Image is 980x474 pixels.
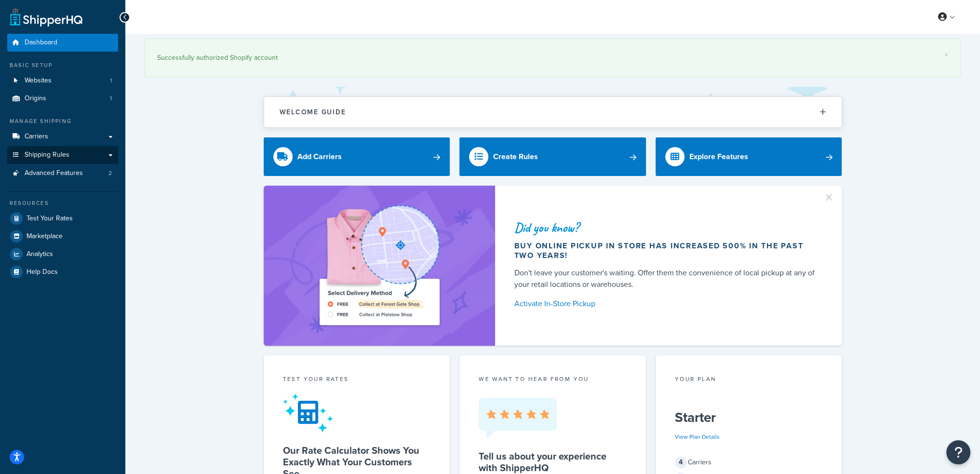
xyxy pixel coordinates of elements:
a: Origins1 [7,90,118,108]
h5: Tell us about your experience with ShipperHQ [479,450,627,474]
h5: Starter [675,410,823,425]
button: Open Resource Center [946,440,970,464]
a: Explore Features [656,137,842,176]
span: Marketplace [27,232,63,241]
a: Marketplace [7,228,118,245]
div: Successfully authorized Shopify account [157,51,948,65]
a: Advanced Features2 [7,164,118,182]
span: Shipping Rules [25,151,69,159]
a: Help Docs [7,263,118,281]
p: we want to hear from you [479,375,627,383]
h2: Welcome Guide [280,108,346,116]
li: Websites [7,72,118,90]
div: Explore Features [689,150,748,163]
a: Carriers [7,128,118,146]
div: Basic Setup [7,61,118,69]
div: Test your rates [283,375,431,386]
div: Carriers [675,456,823,469]
span: Analytics [27,250,53,258]
div: Create Rules [493,150,538,163]
a: Dashboard [7,34,118,52]
span: Test Your Rates [27,215,73,223]
a: Websites1 [7,72,118,90]
a: × [944,51,948,59]
a: View Plan Details [675,433,720,441]
button: Welcome Guide [264,97,842,127]
a: Add Carriers [264,137,450,176]
a: Activate In-Store Pickup [514,297,819,311]
span: 2 [108,169,112,177]
span: Help Docs [27,268,58,276]
span: Dashboard [25,39,57,47]
div: Your Plan [675,375,823,386]
span: Websites [25,77,52,85]
div: Did you know? [514,221,819,234]
span: 4 [675,457,686,468]
a: Test Your Rates [7,210,118,227]
a: Analytics [7,245,118,263]
span: Origins [25,95,46,103]
div: Don't leave your customer's waiting. Offer them the convenience of local pickup at any of your re... [514,267,819,290]
span: 1 [110,77,112,85]
span: Carriers [25,133,48,141]
a: Create Rules [459,137,646,176]
a: Shipping Rules [7,146,118,164]
div: Manage Shipping [7,117,118,125]
li: Origins [7,90,118,108]
div: Add Carriers [297,150,342,163]
span: 1 [110,95,112,103]
div: Buy online pickup in store has increased 500% in the past two years! [514,241,819,260]
li: Advanced Features [7,164,118,182]
img: ad-shirt-map-b0359fc47e01cab431d101c4b569394f6a03f54285957d908178d52f29eb9668.png [292,200,467,331]
div: Resources [7,199,118,207]
span: Advanced Features [25,169,83,177]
